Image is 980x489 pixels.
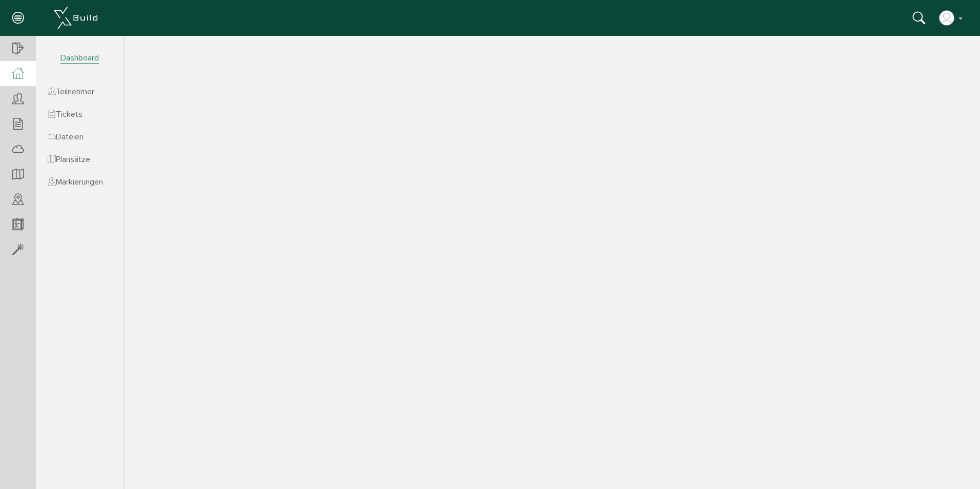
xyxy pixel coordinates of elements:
span: Tickets [48,109,83,119]
span: Plansätze [48,154,90,165]
div: Chat-Widget [929,440,980,489]
img: xBuild_Logo_Horizontal_White.png [54,7,97,29]
span: Markierungen [48,177,103,187]
span: Teilnehmer [48,87,94,97]
span: Dateien [48,132,84,142]
span: Dashboard [60,53,99,64]
div: Suche [913,10,931,26]
iframe: Chat Widget [929,440,980,489]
